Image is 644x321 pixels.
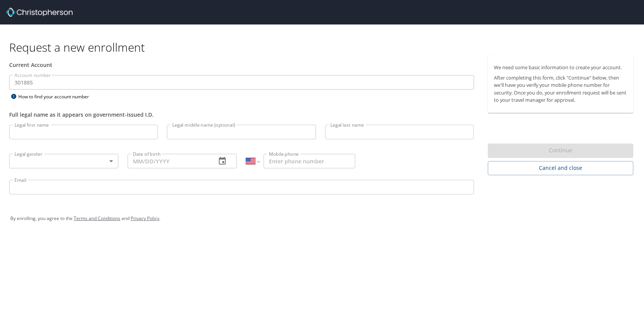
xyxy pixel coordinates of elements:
div: Current Account [9,61,474,69]
input: MM/DD/YYYY [128,154,210,168]
p: We need some basic information to create your account. [494,64,628,71]
button: Cancel and close [488,161,634,175]
img: cbt logo [6,8,73,17]
div: ​ [9,154,118,168]
span: Cancel and close [494,163,628,173]
div: Full legal name as it appears on government-issued I.D. [9,111,474,119]
h1: Request a new enrollment [9,40,639,55]
a: Terms and Conditions [74,215,120,222]
p: After completing this form, click "Continue" below, then we'll have you verify your mobile phone ... [494,74,628,104]
input: Enter phone number [264,154,355,168]
a: Privacy Policy [131,215,159,222]
div: How to find your account number [9,92,105,101]
div: By enrolling, you agree to the and . [10,209,634,228]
